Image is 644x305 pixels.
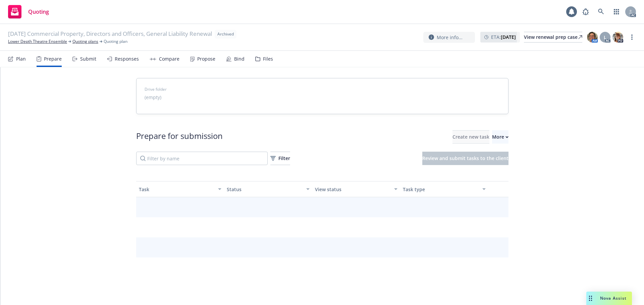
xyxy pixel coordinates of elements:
a: Lower Depth Theatre Ensemble [8,39,67,45]
button: Task type [400,181,488,197]
span: Quoting plan [104,39,127,45]
img: photo [612,32,623,43]
img: photo [587,32,598,43]
span: ETA : [491,33,516,41]
a: Quoting [5,2,52,21]
button: Create new task [452,130,489,144]
a: Quoting plans [72,39,98,45]
span: More info... [437,34,463,41]
div: Bind [234,56,245,62]
a: Search [594,5,608,18]
div: Compare [159,56,179,62]
div: Plan [16,56,26,62]
a: Switch app [610,5,623,18]
div: View renewal prep case [524,32,582,42]
a: View renewal prep case [524,32,582,43]
button: Filter [270,152,290,165]
button: Status [224,181,312,197]
span: Archived [217,31,234,37]
span: Create new task [452,134,489,140]
a: more [628,33,636,41]
div: Drag to move [586,292,595,305]
div: Files [263,56,273,62]
div: Task type [403,186,478,193]
button: More info... [423,32,475,43]
div: Responses [115,56,139,62]
span: Review and submit tasks to the client [422,155,508,161]
button: Review and submit tasks to the client [422,152,508,165]
span: Quoting [28,9,49,14]
input: Filter by name [136,152,268,165]
span: (empty) [145,94,161,101]
span: Nova Assist [600,295,627,301]
span: L [604,34,606,41]
div: View status [315,186,390,193]
div: Prepare [44,56,62,62]
div: Status [227,186,302,193]
span: [DATE] Commercial Property, Directors and Officers, General Liability Renewal [8,30,212,39]
button: View status [312,181,400,197]
button: Nova Assist [586,292,632,305]
button: Task [136,181,224,197]
div: More [492,131,508,143]
div: Prepare for submission [136,130,223,144]
button: More [492,130,508,144]
a: Report a Bug [579,5,592,18]
div: Filter [270,152,290,165]
div: Task [139,186,214,193]
div: Propose [197,56,215,62]
strong: [DATE] [501,34,516,40]
span: Drive folder [145,86,500,92]
div: Submit [80,56,96,62]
